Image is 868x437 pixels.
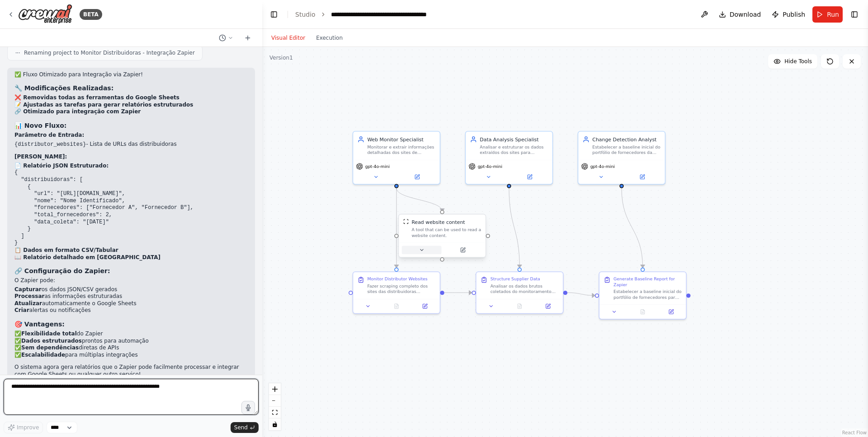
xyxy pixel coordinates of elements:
[14,286,42,293] strong: Capturar
[14,338,248,345] li: ✅ prontos para automação
[21,352,65,358] strong: Escalabilidade
[17,424,39,431] span: Improve
[784,58,812,65] span: Hide Tools
[14,132,84,138] strong: Parâmetro de Entrada:
[14,307,248,314] li: alertas ou notificações
[443,246,483,254] button: Open in side panel
[578,131,666,185] div: Change Detection AnalystEstabelecer a baseline inicial do portfólio de fornecedores da distribuid...
[269,54,293,61] div: Version 1
[491,276,540,282] div: Structure Supplier Data
[398,215,486,259] div: ScrapeWebsiteToolRead website contentA tool that can be used to read a website content.
[24,49,195,56] span: Renaming project to Monitor Distribuidoras - Integração Zapier
[476,271,564,314] div: Structure Supplier DataAnalisar os dados brutos coletados do monitoramento web e estruturar as in...
[21,338,82,344] strong: Dados estruturados
[269,407,281,418] button: fit view
[269,418,281,430] button: toggle interactivity
[403,218,409,224] img: ScrapeWebsiteTool
[812,6,843,23] button: Run
[505,302,534,311] button: No output available
[231,422,259,433] button: Send
[241,401,255,414] button: Click to speak your automation idea
[413,302,437,311] button: Open in side panel
[444,289,472,296] g: Edge from f15952b9-5c19-4288-981e-8df169c62386 to a3ebd449-2b1f-45ed-8f58-ad765c037c1b
[848,8,861,21] button: Show right sidebar
[80,9,102,20] div: BETA
[14,330,248,338] li: ✅ do Zapier
[478,163,502,169] span: gpt-4o-mini
[14,254,160,260] strong: 📖 Relatório detalhado em [GEOGRAPHIC_DATA]
[592,144,660,156] div: Estabelecer a baseline inicial do portfólio de fornecedores da distribuidora {distributor_name} e...
[21,330,77,337] strong: Flexibilidade total
[480,144,548,156] div: Analisar e estruturar os dados extraídos dos sites para identificar fornecedores e indústrias, cr...
[14,94,179,101] strong: ❌ Removidas todas as ferramentas do Google Sheets
[367,136,435,143] div: Web Monitor Specialist
[768,54,817,69] button: Hide Tools
[14,293,248,300] li: as informações estruturadas
[510,173,550,181] button: Open in side panel
[14,153,67,160] strong: [PERSON_NAME]:
[21,344,79,351] strong: Sem dependências
[14,102,193,108] strong: 📝 Ajustadas as tarefas para gerar relatórios estruturados
[622,173,662,181] button: Open in side panel
[14,163,108,169] strong: 📄 Relatório JSON Estruturado:
[393,188,446,211] g: Edge from 9d2e95fc-8b3c-4cf6-a457-7c448f82e62a to 4974eb86-5f74-48a7-99d9-21b0fc3f445e
[715,6,765,23] button: Download
[18,4,72,24] img: Logo
[241,33,255,43] button: Start a new chat
[14,122,66,129] strong: 📊 Novo Fluxo:
[367,284,435,295] div: Fazer scraping completo dos sites das distribuidoras {distributor_websites} para extrair informaç...
[14,300,248,307] li: automaticamente o Google Sheets
[215,33,237,43] button: Switch to previous chat
[397,173,437,181] button: Open in side panel
[14,293,45,299] strong: Processar
[14,300,42,307] strong: Atualizar
[266,33,311,43] button: Visual Editor
[590,163,615,169] span: gpt-4o-mini
[465,131,553,185] div: Data Analysis SpecialistAnalisar e estruturar os dados extraídos dos sites para identificar forne...
[367,144,435,156] div: Monitorar e extrair informações detalhadas dos sites de distribuidoras {distributor_websites}, fo...
[827,10,839,19] span: Run
[613,289,682,300] div: Estabelecer a baseline inicial do portfólio de fornecedores para cada distribuidora monitorada e ...
[234,424,248,431] span: Send
[269,383,281,395] button: zoom in
[295,10,433,19] nav: breadcrumb
[367,276,427,282] div: Monitor Distributor Websites
[592,136,660,143] div: Change Detection Analyst
[505,188,523,268] g: Edge from e8059d3b-5298-4c80-a6d8-12eb9929345c to a3ebd449-2b1f-45ed-8f58-ad765c037c1b
[768,6,809,23] button: Publish
[14,321,65,328] strong: 🎯 Vantagens:
[14,277,248,284] p: O Zapier pode:
[311,33,348,43] button: Execution
[783,10,805,19] span: Publish
[480,136,548,143] div: Data Analysis Specialist
[14,84,113,92] strong: 🔧 Modificações Realizadas:
[14,247,118,253] strong: 📋 Dados em formato CSV/Tabular
[842,430,867,435] a: React Flow attribution
[536,302,560,311] button: Open in side panel
[14,364,248,378] p: O sistema agora gera relatórios que o Zapier pode facilmente processar e integrar com Google Shee...
[411,218,465,226] div: Read website content
[14,141,248,149] li: - Lista de URLs das distribuidoras
[14,108,141,115] strong: 🔗 Otimizado para integração com Zapier
[4,422,43,433] button: Improve
[268,8,280,21] button: Hide left sidebar
[491,284,559,295] div: Analisar os dados brutos coletados do monitoramento web e estruturar as informações sobre fornece...
[14,71,248,79] h2: ✅ Fluxo Otimizado para Integração via Zapier!
[14,169,193,246] code: { "distribuidoras": [ { "url": "[URL][DOMAIN_NAME]", "nome": "Nome Identificado", "fornecedores":...
[599,271,687,320] div: Generate Baseline Report for ZapierEstabelecer a baseline inicial do portfólio de fornecedores pa...
[269,383,281,430] div: React Flow controls
[14,141,86,148] code: {distributor_websites}
[411,227,481,238] div: A tool that can be used to read a website content.
[628,307,658,316] button: No output available
[14,307,29,313] strong: Criar
[353,271,441,314] div: Monitor Distributor WebsitesFazer scraping completo dos sites das distribuidoras {distributor_web...
[14,352,248,359] li: ✅ para múltiplas integrações
[659,307,683,316] button: Open in side panel
[14,344,248,352] li: ✅ diretas de APIs
[14,286,248,293] li: os dados JSON/CSV gerados
[613,276,682,288] div: Generate Baseline Report for Zapier
[14,267,110,274] strong: 🔗 Configuração do Zapier:
[393,188,400,268] g: Edge from 9d2e95fc-8b3c-4cf6-a457-7c448f82e62a to f15952b9-5c19-4288-981e-8df169c62386
[618,188,646,268] g: Edge from 00876cb1-e4a8-4fb6-a436-3dc61a36b620 to 3cf30568-17c5-446e-b7fb-98bb77899867
[365,163,390,169] span: gpt-4o-mini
